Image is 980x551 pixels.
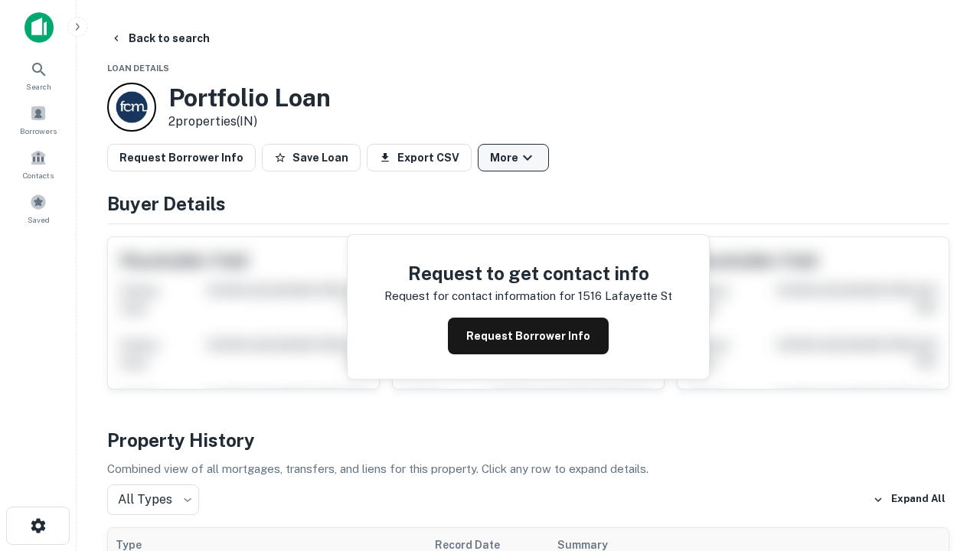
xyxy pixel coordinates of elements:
iframe: Chat Widget [903,429,980,502]
span: Saved [28,214,50,226]
p: 2 properties (IN) [168,112,331,131]
button: Request Borrower Info [107,144,256,171]
span: Contacts [23,169,54,181]
a: Borrowers [5,99,72,140]
button: Back to search [104,24,216,52]
button: Request Borrower Info [448,318,609,354]
h4: Buyer Details [107,190,949,217]
span: Loan Details [107,64,169,73]
h4: Request to get contact info [384,259,672,287]
button: Export CSV [367,144,472,171]
h3: Portfolio Loan [168,83,331,112]
span: Search [26,80,51,93]
a: Search [5,54,72,96]
p: Request for contact information for [384,287,575,305]
img: capitalize-icon.png [24,12,54,43]
div: All Types [107,484,199,515]
p: 1516 lafayette st [578,287,672,305]
button: Expand All [869,488,949,511]
a: Contacts [5,143,72,184]
h4: Property History [107,426,949,454]
span: Borrowers [20,125,57,137]
a: Saved [5,187,72,229]
button: More [478,144,549,171]
button: Save Loan [262,144,361,171]
p: Combined view of all mortgages, transfers, and liens for this property. Click any row to expand d... [107,460,949,478]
